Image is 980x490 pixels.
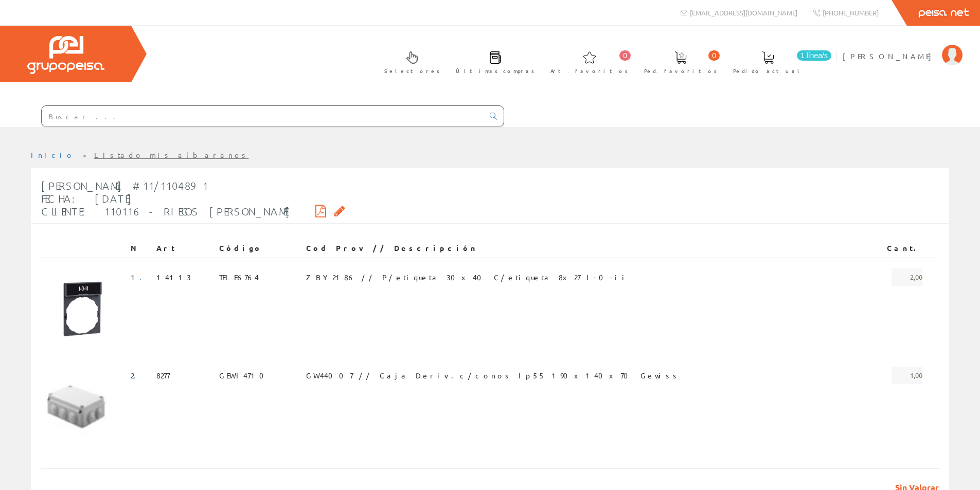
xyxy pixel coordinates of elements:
[892,367,922,384] span: 1,00
[892,268,922,286] span: 2,00
[723,43,834,80] a: 1 línea/s Pedido actual
[456,66,534,76] span: Últimas compras
[42,106,484,126] input: Buscar ...
[550,66,628,76] span: Art. favoritos
[127,239,152,258] th: N
[315,207,326,214] i: Descargar PDF
[863,239,927,258] th: Cant.
[139,273,148,282] a: .
[708,50,720,61] span: 0
[384,66,440,76] span: Selectores
[45,268,122,346] img: Foto artículo (150x150)
[215,239,302,258] th: Código
[131,268,148,286] span: 1
[41,179,291,217] span: [PERSON_NAME] #11/1104891 Fecha: [DATE] Cliente: 110116 - RIEGOS [PERSON_NAME]
[27,36,104,74] img: Grupo Peisa
[733,66,803,76] span: Pedido actual
[843,51,937,61] span: [PERSON_NAME]
[446,43,540,80] a: Últimas compras
[219,268,259,286] span: TELE6764
[134,371,142,380] a: .
[843,43,963,52] a: [PERSON_NAME]
[306,268,629,286] span: ZBY2186 // P/etiqueta 30x40 C/etiqueta 8x27 I-0-ii
[619,50,631,61] span: 0
[219,367,270,384] span: GEWI4710
[152,239,215,258] th: Art
[156,268,191,286] span: 14113
[306,367,680,384] span: GW44007 // Caja Deriv.c/conos Ip55 190x140x70 Gewiss
[156,367,170,384] span: 8277
[31,150,75,159] a: Inicio
[131,367,142,384] span: 2
[644,66,717,76] span: Ped. favoritos
[94,150,249,159] a: Listado mis albaranes
[797,50,831,61] span: 1 línea/s
[45,367,107,444] img: Foto artículo (120.39473684211x150)
[374,43,445,80] a: Selectores
[302,239,863,258] th: Cod Prov // Descripción
[690,8,797,17] span: [EMAIL_ADDRESS][DOMAIN_NAME]
[334,207,345,214] i: Solicitar por email copia firmada
[823,8,879,17] span: [PHONE_NUMBER]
